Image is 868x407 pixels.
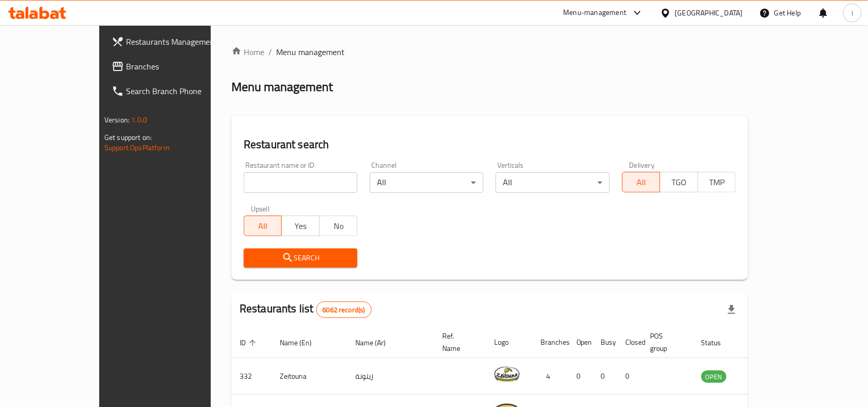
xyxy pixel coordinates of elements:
span: Yes [286,219,315,234]
a: Home [231,46,264,58]
nav: breadcrumb [231,46,748,58]
a: Search Branch Phone [103,79,244,103]
th: Open [568,327,593,358]
span: All [248,219,278,234]
span: Name (En) [280,337,325,349]
a: Support.OpsPlatform [104,141,170,154]
span: All [627,175,656,190]
span: TMP [702,175,732,190]
span: POS group [650,330,681,355]
label: Delivery [629,162,655,169]
span: Get support on: [104,131,152,144]
td: زيتونة [347,358,434,395]
button: No [319,216,357,236]
th: Branches [532,327,568,358]
input: Search for restaurant name or ID.. [244,172,357,193]
span: Menu management [276,46,345,58]
span: i [852,7,853,19]
button: Yes [281,216,319,236]
span: Name (Ar) [355,337,399,349]
td: 0 [618,358,642,395]
div: Menu-management [564,7,627,19]
h2: Menu management [231,79,333,95]
span: Ref. Name [442,330,474,355]
th: Busy [593,327,618,358]
a: Branches [103,54,244,79]
span: ID [240,337,259,349]
td: 0 [568,358,593,395]
th: Logo [486,327,532,358]
button: TGO [660,172,698,192]
img: Zeitouna [494,361,520,387]
div: Total records count [316,302,372,318]
span: Search Branch Phone [126,85,236,97]
span: Search [252,252,349,264]
th: Closed [618,327,642,358]
td: Zeitouna [272,358,347,395]
h2: Restaurants list [240,301,372,318]
h2: Restaurant search [244,137,736,152]
span: No [324,219,353,234]
button: Search [244,249,357,268]
li: / [268,46,272,58]
span: Version: [104,113,130,127]
button: All [622,172,660,192]
label: Upsell [251,205,270,213]
span: Restaurants Management [126,36,236,48]
span: 1.0.0 [131,113,147,127]
span: Status [701,337,735,349]
button: TMP [698,172,736,192]
td: 4 [532,358,568,395]
div: All [496,172,609,193]
div: OPEN [701,370,727,383]
a: Restaurants Management [103,29,244,54]
span: TGO [664,175,694,190]
span: OPEN [701,371,727,383]
div: [GEOGRAPHIC_DATA] [675,7,743,19]
div: All [370,172,483,193]
button: All [244,216,282,236]
td: 0 [593,358,618,395]
div: Export file [719,297,744,322]
td: 332 [231,358,272,395]
span: 6062 record(s) [317,305,371,315]
span: Branches [126,60,236,73]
